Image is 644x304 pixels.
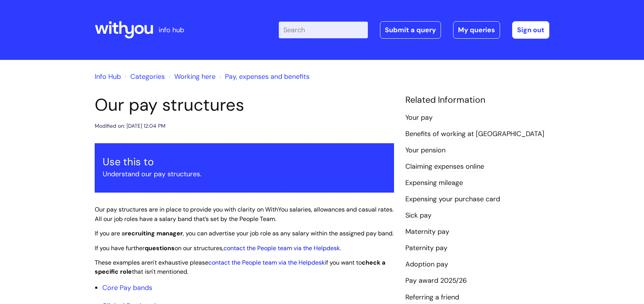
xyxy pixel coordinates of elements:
a: Expensing mileage [405,178,463,188]
span: If you are a , you can advertise your job role as any salary within the assigned pay band. [95,229,394,237]
h4: Related Information [405,95,549,105]
a: Adoption pay [405,260,448,270]
a: Info Hub [95,72,121,81]
a: Paternity pay [405,243,447,253]
a: Pay, expenses and benefits [225,72,309,81]
li: Solution home [123,71,165,83]
div: Modified on: [DATE] 12:04 PM [95,121,166,131]
a: Sick pay [405,211,431,221]
li: Pay, expenses and benefits [217,71,309,83]
input: Search [279,22,368,38]
a: Working here [174,72,216,81]
a: contact the People team via the Helpdesk [224,244,340,252]
span: If you have further on our structures, . [95,244,341,252]
a: Categories [130,72,165,81]
a: Maternity pay [405,227,449,237]
p: info hub [159,24,184,36]
a: contact the People team via the Helpdesk [208,259,325,266]
a: Pay award 2025/26 [405,276,467,286]
a: Your pension [405,146,445,155]
li: Working here [167,71,216,83]
h3: Use this to [103,156,386,168]
h1: Our pay structures [95,95,394,115]
div: | - [279,21,549,39]
a: Submit a query [380,21,441,39]
a: Benefits of working at [GEOGRAPHIC_DATA] [405,129,544,139]
a: Core Pay bands [102,283,152,292]
a: Your pay [405,113,433,123]
a: Expensing your purchase card [405,194,500,204]
a: Sign out [512,21,549,39]
span: Our pay structures are in place to provide you with clarity on WithYou salaries, allowances and c... [95,205,394,223]
a: Claiming expenses online [405,162,484,172]
strong: questions [145,244,175,252]
a: Referring a friend [405,293,459,302]
span: These examples aren't exhaustive please if you want to that isn't mentioned. [95,259,385,276]
strong: recruiting manager [125,229,183,237]
a: My queries [453,21,500,39]
p: Understand our pay structures. [103,168,386,180]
